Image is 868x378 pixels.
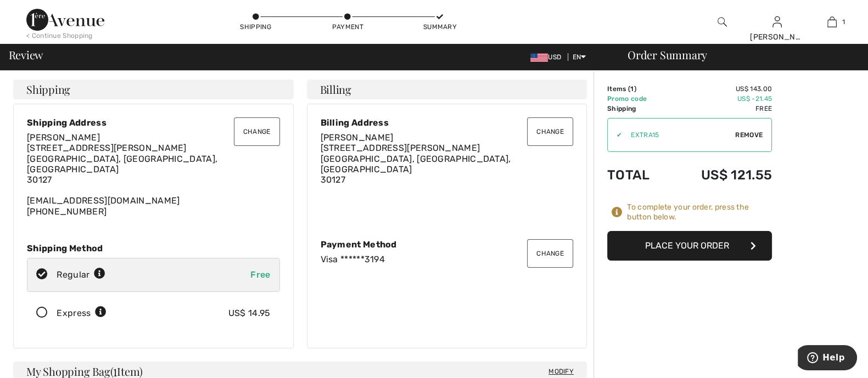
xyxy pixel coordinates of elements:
button: Change [234,117,280,146]
span: EN [573,53,586,61]
div: Summary [423,22,456,32]
img: My Info [772,15,782,29]
img: search the website [718,15,727,29]
span: Remove [735,130,763,140]
div: Express [57,307,107,320]
div: To complete your order, press the button below. [627,202,772,222]
span: USD [530,53,565,61]
button: Change [527,117,573,146]
img: US Dollar [530,53,548,62]
span: [STREET_ADDRESS][PERSON_NAME] [GEOGRAPHIC_DATA], [GEOGRAPHIC_DATA], [GEOGRAPHIC_DATA] 30127 [321,143,511,185]
div: Billing Address [321,117,574,128]
td: Free [669,104,772,114]
td: Promo code [607,94,669,104]
span: [PERSON_NAME] [27,132,100,143]
td: Total [607,156,669,194]
button: Change [527,239,573,268]
span: 1 [630,85,634,93]
div: [PERSON_NAME] [750,31,804,43]
a: Sign In [772,16,782,27]
iframe: Opens a widget where you can find more information [798,345,857,373]
div: < Continue Shopping [26,31,93,41]
img: My Bag [827,15,837,29]
div: [EMAIL_ADDRESS][DOMAIN_NAME] [PHONE_NUMBER] [27,132,280,217]
span: Shipping [26,84,70,95]
div: Payment [331,22,364,32]
span: Free [250,269,270,280]
td: US$ -21.45 [669,94,772,104]
div: Shipping [239,22,272,32]
div: Shipping Method [27,243,280,253]
div: US$ 14.95 [228,307,271,320]
td: Items ( ) [607,84,669,94]
td: US$ 121.55 [669,156,772,194]
span: Review [9,49,43,60]
div: ✔ [608,130,622,140]
button: Place Your Order [607,231,772,261]
td: US$ 143.00 [669,84,772,94]
div: Payment Method [321,239,574,250]
img: 1ère Avenue [26,9,104,31]
div: Regular [57,268,105,281]
div: Order Summary [614,49,861,60]
span: Modify [548,366,574,377]
input: Promo code [622,119,735,151]
span: Billing [320,84,351,95]
div: Shipping Address [27,117,280,128]
span: [PERSON_NAME] [321,132,394,143]
td: Shipping [607,104,669,114]
span: [STREET_ADDRESS][PERSON_NAME] [GEOGRAPHIC_DATA], [GEOGRAPHIC_DATA], [GEOGRAPHIC_DATA] 30127 [27,143,217,185]
a: 1 [805,15,859,29]
span: 1 [842,17,845,27]
span: 1 [113,363,117,377]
